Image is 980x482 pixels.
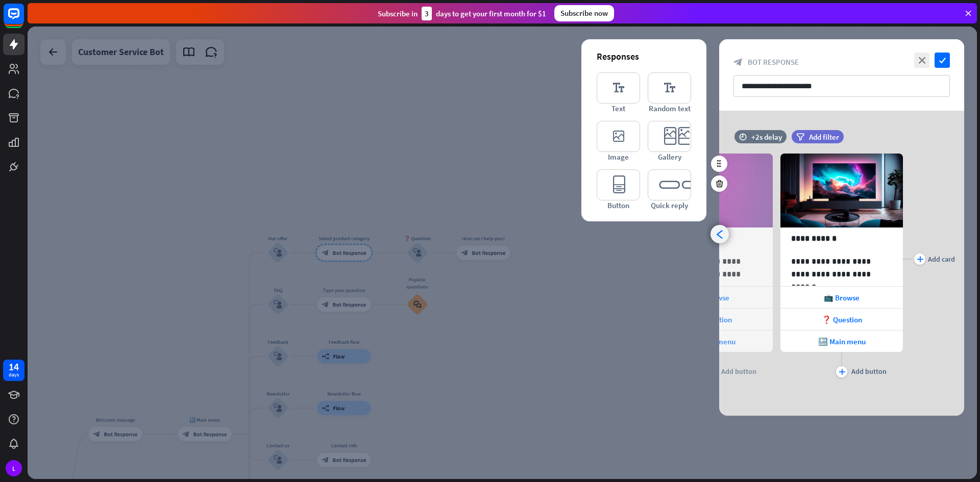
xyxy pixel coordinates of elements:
span: ❓ Question [822,315,862,324]
button: Open LiveChat chat widget [8,4,39,35]
div: Add button [851,367,887,376]
a: 14 days [3,360,24,381]
div: L [6,460,22,476]
div: Add button [721,367,756,376]
i: arrowhead_left [715,230,725,239]
span: Add filter [809,132,839,142]
div: days [9,371,19,378]
div: Subscribe in days to get your first month for $1 [378,7,546,20]
img: preview [780,154,903,227]
div: 14 [9,362,19,371]
i: close [914,53,929,68]
span: Bot Response [748,57,799,67]
div: Subscribe now [554,5,614,21]
i: time [739,133,747,140]
div: Add card [928,255,955,264]
i: plus [917,256,923,262]
div: 3 [422,7,432,20]
span: 🔙 Main menu [818,337,866,346]
i: block_bot_response [733,58,743,67]
div: +2s delay [751,132,782,142]
i: filter [796,133,804,141]
i: check [935,53,950,68]
span: 📺 Browse [824,293,860,302]
i: plus [839,369,845,375]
